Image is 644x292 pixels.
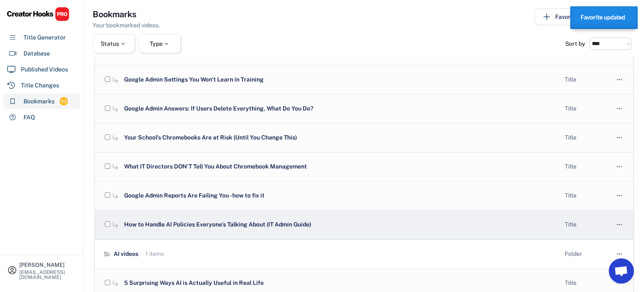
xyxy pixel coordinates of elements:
div: Google Admin Settings You Won't Learn in Training [122,76,488,84]
div: Title [565,163,607,171]
div: Bookmarks [23,97,55,106]
div: Title [565,192,607,200]
div: Status [101,41,127,47]
text:  [617,104,622,113]
div: [EMAIL_ADDRESS][DOMAIN_NAME] [19,270,76,280]
a: Open chat [609,258,634,284]
div: Google Admin Answers: If Users Delete Everything, What Do You Do? [122,105,488,113]
text:  [617,75,622,84]
h3: Bookmarks [93,8,136,20]
div: Database [23,49,50,58]
text:  [617,250,622,258]
div: Type [150,41,170,47]
button: subdirectory_arrow_right [112,76,120,84]
button:  [615,219,623,231]
button: subdirectory_arrow_right [112,105,120,113]
text:  [617,279,622,287]
img: CHPRO%20Logo.svg [7,7,70,21]
div: FAQ [23,113,35,122]
div: Title [565,134,607,142]
text:  [617,133,622,142]
div: Title [565,279,607,287]
button:  [615,248,623,260]
button: Favorite [535,8,585,25]
div: Folder [565,250,607,258]
button:  [615,161,623,173]
button: subdirectory_arrow_right [112,221,120,229]
div: Title Generator [23,33,66,42]
text:  [617,220,622,229]
div: 53 [60,98,68,105]
div: Sort by [565,41,585,47]
button:  [615,277,623,289]
strong: Favorite updated [581,14,625,21]
button: subdirectory_arrow_right [112,279,120,287]
text:  [617,162,622,171]
div: What IT Directors DON'T Tell You About Chromebook Management [122,163,488,171]
div: 1 items [143,250,164,258]
div: Your School's Chromebooks Are at Risk (Until You Change This) [122,134,488,142]
button:  [615,132,623,144]
button:  [615,190,623,202]
div: Your bookmarked videos. [93,21,160,30]
div: Google Admin Reports Are Failing You - how to fix it [122,192,488,200]
div: Title [565,76,607,84]
div: Title [565,221,607,229]
div: [PERSON_NAME] [19,262,76,268]
div: AI videos [112,250,138,258]
button: subdirectory_arrow_right [112,163,120,171]
div: How to Handle AI Policies Everyone's Talking About (IT Admin Guide) [122,221,488,229]
div: Published Videos [21,65,68,74]
button:  [615,74,623,86]
div: Title Changes [21,81,59,90]
div: 5 Surprising Ways AI is Actually Useful in Real Life [122,279,488,287]
button: subdirectory_arrow_right [112,134,120,142]
text:  [617,191,622,200]
button: subdirectory_arrow_right [112,192,120,200]
button:  [615,103,623,115]
div: Title [565,105,607,113]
